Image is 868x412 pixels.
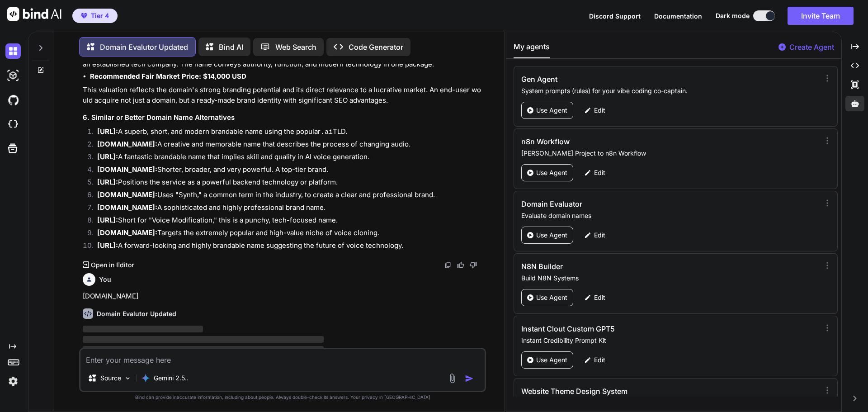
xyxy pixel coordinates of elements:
p: Edit [594,231,605,240]
h6: Domain Evalutor Updated [97,309,176,318]
p: Use Agent [536,231,567,240]
h3: n8n Workflow [521,136,728,147]
p: Use Agent [536,293,567,302]
p: Code Generator [349,42,403,52]
strong: [URL]: [97,178,118,186]
span: ‌ [83,336,324,343]
p: [DOMAIN_NAME] [83,291,484,302]
strong: [DOMAIN_NAME]: [97,165,157,174]
p: Source [100,374,121,383]
button: Invite Team [788,7,854,25]
li: A creative and memorable name that describes the process of changing audio. [90,139,484,152]
span: Dark mode [716,11,750,20]
li: Shorter, broader, and very powerful. A top-tier brand. [90,165,484,177]
li: A sophisticated and highly professional brand name. [90,203,484,215]
p: Gemini 2.5.. [154,374,189,383]
p: Bind can provide inaccurate information, including about people. Always double-check its answers.... [79,394,486,401]
p: Edit [594,106,605,115]
img: like [457,261,464,269]
p: Open in Editor [91,260,134,270]
img: Pick Models [124,374,132,382]
button: My agents [514,41,550,58]
img: copy [444,261,452,269]
p: Use Agent [536,106,567,115]
li: Positions the service as a powerful backend technology or platform. [90,177,484,190]
h3: Gen Agent [521,74,728,85]
h3: Domain Evaluator [521,199,728,209]
strong: [DOMAIN_NAME]: [97,228,157,237]
p: Instant Credibility Prompt Kit [521,336,816,345]
img: darkChat [5,43,21,59]
p: Use Agent [536,355,567,365]
strong: [DOMAIN_NAME]: [97,203,157,212]
strong: [DOMAIN_NAME]: [97,140,157,148]
h6: You [99,275,111,284]
span: ‌ [83,346,324,353]
h3: 6. Similar or Better Domain Name Alternatives [83,113,484,123]
p: Use Agent [536,168,567,177]
p: Domain Evalutor Updated [100,42,188,52]
span: Tier 4 [91,11,109,20]
button: Discord Support [589,11,641,21]
code: .ai [321,128,333,136]
h3: Instant Clout Custom GPT5 [521,323,728,334]
p: Build N8N Systems [521,274,816,283]
strong: [URL]: [97,216,118,224]
p: [PERSON_NAME] Project to n8n Workflow [521,149,816,158]
p: Web Search [275,42,316,52]
p: Edit [594,293,605,302]
strong: Recommended Fair Market Price: [90,72,201,81]
li: Targets the extremely popular and high-value niche of voice cloning. [90,228,484,241]
img: darkAi-studio [5,68,21,83]
img: Gemini 2.5 Pro [141,374,150,383]
li: Uses "Synth," a common term in the industry, to create a clear and professional brand. [90,190,484,203]
button: premiumTier 4 [72,9,118,23]
strong: $14,000 USD [203,72,246,81]
img: Bind AI [7,7,61,21]
span: Discord Support [589,12,641,20]
strong: [URL]: [97,127,118,136]
p: Create Agent [789,42,834,52]
img: dislike [470,261,477,269]
p: This valuation reflects the domain's strong branding potential and its direct relevance to a lucr... [83,85,484,105]
h3: Website Theme Design System [521,386,728,397]
span: ‌ [83,326,203,332]
button: Documentation [654,11,702,21]
img: cloudideIcon [5,117,21,132]
img: premium [81,13,87,19]
p: Edit [594,355,605,365]
img: icon [465,374,474,383]
p: System prompts (rules) for your vibe coding co-captain. [521,86,816,95]
p: Edit [594,168,605,177]
li: A fantastic brandable name that implies skill and quality in AI voice generation. [90,152,484,165]
p: Bind AI [219,42,243,52]
strong: [URL]: [97,152,118,161]
img: attachment [447,373,458,384]
strong: [DOMAIN_NAME]: [97,190,157,199]
img: settings [5,374,21,389]
span: Documentation [654,12,702,20]
img: githubDark [5,92,21,108]
li: A superb, short, and modern brandable name using the popular TLD. [90,127,484,139]
li: A forward-looking and highly brandable name suggesting the future of voice technology. [90,241,484,253]
h3: N8N Builder [521,261,728,272]
p: Evaluate domain names [521,211,816,220]
strong: [URL]: [97,241,118,250]
li: Short for "Voice Modification," this is a punchy, tech-focused name. [90,215,484,228]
